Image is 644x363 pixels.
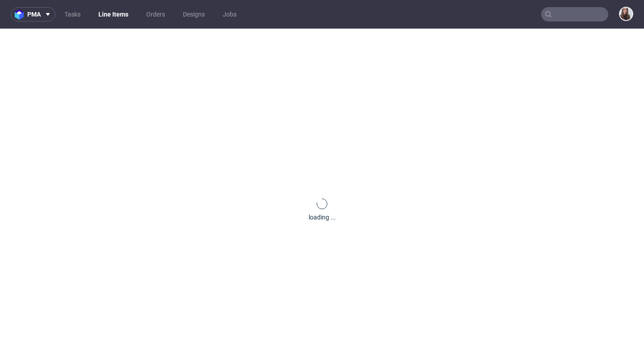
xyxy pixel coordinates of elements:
[141,7,170,21] a: Orders
[15,9,27,20] img: logo
[59,7,86,21] a: Tasks
[178,7,210,21] a: Designs
[309,213,336,222] div: loading ...
[27,11,41,17] span: pma
[620,8,632,20] img: Sandra Beśka
[11,7,55,21] button: pma
[217,7,242,21] a: Jobs
[93,7,134,21] a: Line Items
